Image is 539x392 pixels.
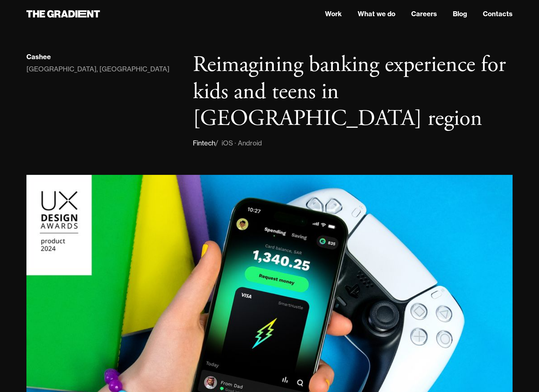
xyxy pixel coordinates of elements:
a: Contacts [483,9,513,19]
a: Work [325,9,342,19]
div: Cashee [26,53,51,61]
h1: Reimagining banking experience for kids and teens in [GEOGRAPHIC_DATA] region [193,52,513,133]
a: What we do [358,9,395,19]
div: / iOS · Android [215,138,262,148]
div: Fintech [193,138,215,148]
a: Blog [453,9,467,19]
a: Careers [411,9,437,19]
div: [GEOGRAPHIC_DATA], [GEOGRAPHIC_DATA] [26,64,169,74]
